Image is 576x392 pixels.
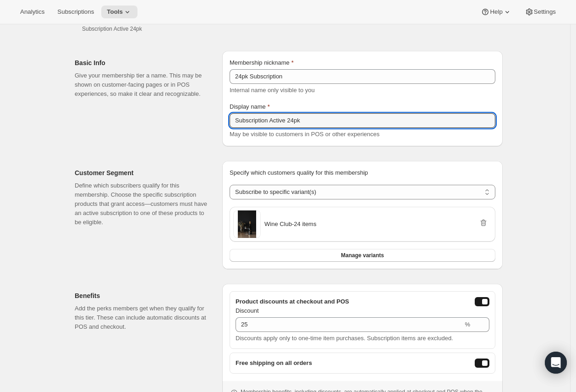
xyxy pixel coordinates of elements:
[236,359,312,368] span: Free shipping on all orders
[52,6,99,18] button: Subscriptions
[75,71,208,99] p: Give your membership tier a name. This may be shown on customer-facing pages or in POS experience...
[82,25,193,33] p: Subscription Active 24pk
[230,168,495,177] p: Specify which customers quality for this membership
[20,8,44,16] span: Analytics
[75,181,208,227] p: Define which subscribers qualify for this membership. Choose the specific subscription products t...
[75,304,208,331] p: Add the perks members get when they qualify for this tier. These can include automatic discounts ...
[341,252,384,259] span: Manage variants
[107,8,123,16] span: Tools
[236,335,453,342] span: Discounts apply only to one-time item purchases. Subscription items are excluded.
[57,8,94,16] span: Subscriptions
[534,8,556,16] span: Settings
[475,359,489,368] button: freeShippingEnabled
[475,297,489,306] button: onlineDiscountEnabled
[15,6,50,18] button: Analytics
[101,6,137,18] button: Tools
[230,249,495,262] button: Manage variants
[230,69,495,84] input: Enter internal name
[75,58,208,67] h2: Basic Info
[75,291,208,300] h2: Benefits
[230,87,315,94] span: Internal name only visible to you
[264,220,316,229] span: Wine Club - 24 items
[519,6,561,18] button: Settings
[475,6,517,18] button: Help
[230,59,290,66] span: Membership nickname
[236,297,349,306] span: Product discounts at checkout and POS
[545,352,567,374] div: Open Intercom Messenger
[230,131,379,138] span: May be visible to customers in POS or other experiences
[230,113,495,128] input: Enter display name
[230,103,266,110] span: Display name
[490,8,502,16] span: Help
[465,321,470,328] span: %
[75,168,208,177] h2: Customer Segment
[477,216,490,229] button: Remove
[236,307,259,314] span: Discount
